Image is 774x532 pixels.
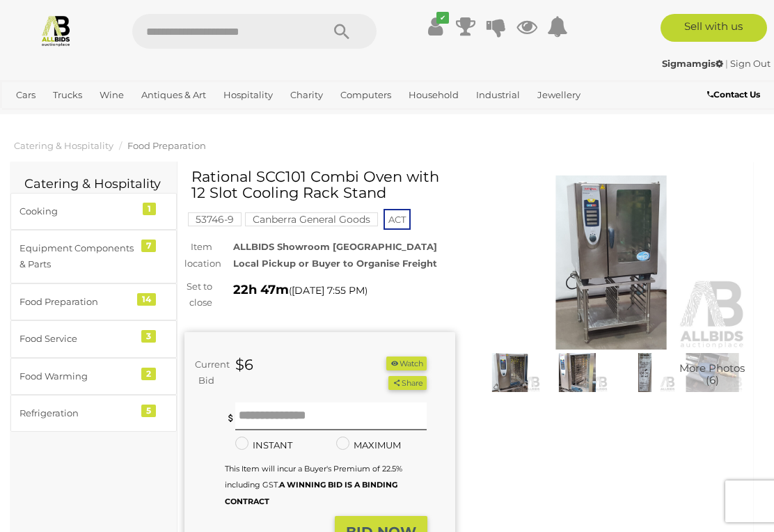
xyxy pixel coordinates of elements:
a: Hospitality [218,84,278,107]
label: INSTANT [235,437,292,453]
div: 1 [143,203,156,215]
span: ( ) [289,285,368,296]
a: Office [10,107,48,130]
span: | [725,58,728,69]
span: More Photos (6) [679,363,745,386]
div: Equipment Components & Parts [19,240,134,273]
a: Refrigeration 5 [10,395,177,432]
mark: Canberra General Goods [245,212,378,226]
img: Rational SCC101 Combi Oven with 12 Slot Cooling Rack Stand [476,175,747,350]
li: Watch this item [386,357,427,371]
small: This Item will incur a Buyer's Premium of 22.5% including GST. [225,464,402,506]
div: 5 [141,405,156,417]
strong: Local Pickup or Buyer to Organise Freight [233,258,437,269]
button: Share [388,376,427,391]
a: Sports [54,107,94,130]
a: 53746-9 [188,214,242,225]
div: 14 [137,293,156,306]
a: Cars [10,84,41,107]
b: A WINNING BID IS A BINDING CONTRACT [225,480,397,506]
a: Cooking 1 [10,193,177,230]
a: Canberra General Goods [245,214,378,225]
a: Wine [94,84,129,107]
img: Allbids.com.au [40,14,72,47]
div: Current Bid [184,357,225,389]
a: Jewellery [532,84,586,107]
div: 3 [141,330,156,343]
div: Food Warming [19,368,134,384]
a: Sign Out [730,58,771,69]
div: 7 [141,240,156,252]
h1: Rational SCC101 Combi Oven with 12 Slot Cooling Rack Stand [191,169,452,201]
img: Rational SCC101 Combi Oven with 12 Slot Cooling Rack Stand [615,353,675,392]
i: ✔ [436,12,449,24]
div: Food Service [19,331,134,347]
a: Food Preparation [127,140,206,151]
div: Set to close [174,279,223,311]
h2: Catering & Hospitality [24,178,163,191]
a: Industrial [471,84,526,107]
a: Trucks [47,84,88,107]
a: Charity [285,84,329,107]
button: Watch [386,357,427,371]
a: Catering & Hospitality [14,140,113,151]
div: 2 [141,368,156,380]
a: Food Warming 2 [10,358,177,395]
div: Cooking [19,203,134,219]
a: Household [403,84,464,107]
strong: Sigmamgis [662,58,723,69]
strong: ALLBIDS Showroom [GEOGRAPHIC_DATA] [233,241,437,252]
a: Food Service 3 [10,320,177,357]
b: Contact Us [707,89,760,100]
label: MAXIMUM [336,437,401,453]
a: [GEOGRAPHIC_DATA] [100,107,210,130]
strong: $6 [235,356,253,373]
div: Item location [174,239,223,272]
span: ACT [384,209,411,230]
button: Search [307,14,377,49]
a: Contact Us [707,87,764,102]
img: Rational SCC101 Combi Oven with 12 Slot Cooling Rack Stand [682,353,743,392]
img: Rational SCC101 Combi Oven with 12 Slot Cooling Rack Stand [547,353,608,392]
a: Antiques & Art [136,84,212,107]
a: Sell with us [661,14,767,42]
mark: 53746-9 [188,212,242,226]
a: More Photos(6) [682,353,743,392]
span: [DATE] 7:55 PM [292,284,365,297]
a: Sigmamgis [662,58,725,69]
a: Computers [335,84,397,107]
div: Food Preparation [19,294,134,310]
a: ✔ [425,14,445,39]
a: Equipment Components & Parts 7 [10,230,177,283]
img: Rational SCC101 Combi Oven with 12 Slot Cooling Rack Stand [480,353,540,392]
a: Food Preparation 14 [10,283,177,320]
strong: 22h 47m [233,282,289,297]
div: Refrigeration [19,405,134,421]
